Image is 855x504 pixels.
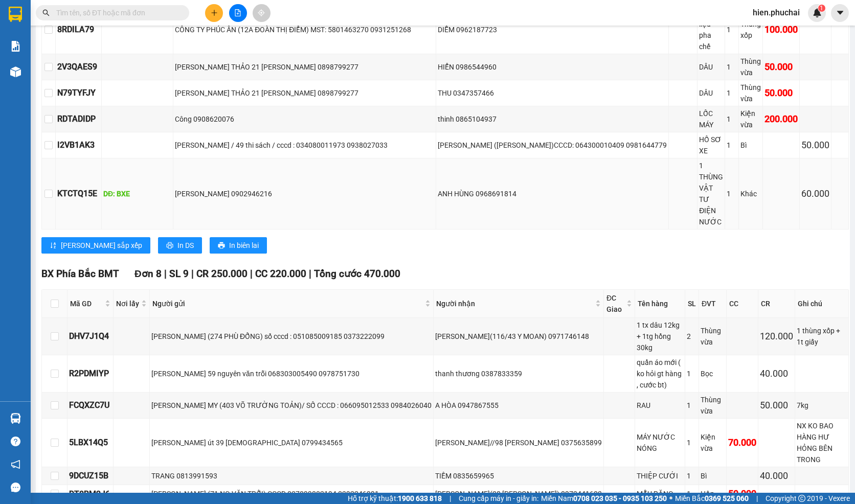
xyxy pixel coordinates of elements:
div: 50.000 [764,60,798,74]
th: Tên hàng [635,290,685,318]
span: search [42,9,50,16]
input: Tìm tên, số ĐT hoặc mã đơn [56,7,177,18]
div: [PERSON_NAME] THẢO 21 [PERSON_NAME] 0898799277 [175,87,434,99]
strong: 0708 023 035 - 0935 103 250 [573,494,667,502]
div: 40.000 [760,469,793,483]
div: [PERSON_NAME]//98 [PERSON_NAME] 0375635899 [435,437,602,448]
span: In DS [177,240,194,251]
div: Kiện vừa [701,431,724,454]
div: [PERSON_NAME] 0902946216 [175,188,434,199]
div: 60.000 [801,187,829,201]
span: BX Phía Bắc BMT [41,268,119,280]
span: Tổng cước 470.000 [314,268,400,280]
td: 5LBX14Q5 [67,419,114,467]
div: DHV7J1Q4 [69,330,111,342]
span: file-add [234,9,241,16]
div: 2V3QAES9 [57,60,100,73]
div: THIỆP CƯỚI [637,470,683,482]
th: CR [758,290,795,318]
th: Ghi chú [795,290,849,318]
div: ANH HÙNG 0968691814 [438,188,667,199]
span: plus [211,9,218,16]
div: 1 [727,87,737,99]
div: R2PDMIYP [69,367,111,380]
div: RDTADIDP [57,112,100,125]
div: 50.000 [760,398,793,413]
td: FCQXZC7U [67,393,114,419]
div: TRANG 0813991593 [151,470,432,482]
div: [PERSON_NAME] MY (403 VÕ TRƯỜNG TOẢN)/ SỐ CCCD : 066095012533 0984026040 [151,400,432,411]
div: 2 [687,331,697,342]
span: | [250,268,253,280]
span: hien.phuchai [745,6,808,19]
div: [PERSON_NAME](38 [PERSON_NAME]) 0973441603 [435,488,602,499]
div: [PERSON_NAME](116/43 Y MOAN) 0971746148 [435,331,602,342]
div: MÁY NƯỚC NÓNG [637,431,683,454]
div: THU 0347357466 [438,87,667,99]
span: ĐC Giao [606,292,624,315]
span: | [164,268,167,280]
span: printer [218,242,225,250]
button: aim [253,4,271,22]
div: [PERSON_NAME] út 39 [DEMOGRAPHIC_DATA] 0799434565 [151,437,432,448]
div: 1 [687,488,697,499]
sup: 1 [818,5,825,12]
div: 1 [687,368,697,379]
div: HỒ SƠ XE [699,134,723,156]
div: 1 [727,188,737,199]
div: Thùng vừa [701,394,724,417]
div: 8RDILA79 [57,23,100,36]
div: 1 [687,400,697,411]
td: 2V3QAES9 [56,54,102,80]
span: ⚪️ [669,496,672,500]
div: nguyên liệu pha chế [699,7,723,52]
th: SL [685,290,699,318]
span: Miền Bắc [675,493,749,504]
span: Cung cấp máy in - giấy in: [459,493,538,504]
div: Thùng vừa [701,325,724,348]
div: N79TYFJY [57,86,100,99]
span: In biên lai [229,240,259,251]
div: quần áo mới ( ko hỏi gt hàng , cước bt) [637,357,683,391]
div: Bì [740,140,761,151]
div: 9DCUZ15B [69,469,111,482]
div: [PERSON_NAME] THẢO 21 [PERSON_NAME] 0898799277 [175,61,434,73]
button: sort-ascending[PERSON_NAME] sắp xếp [41,237,150,254]
div: Bọc [701,368,724,379]
button: caret-down [831,4,849,22]
div: 70.000 [728,436,756,450]
div: A HÒA 0947867555 [435,400,602,411]
div: Thùng vừa [740,56,761,78]
div: 100.000 [764,22,798,37]
span: Mã GD [70,298,103,309]
span: [PERSON_NAME] sắp xếp [61,240,142,251]
div: Hộp [701,488,724,499]
div: I2VB1AK3 [57,139,100,151]
div: Thùng xốp [740,18,761,41]
th: ĐVT [699,290,726,318]
div: Khác [740,188,761,199]
span: notification [11,460,20,469]
img: icon-new-feature [813,8,822,17]
span: printer [166,242,173,250]
div: [PERSON_NAME] / 49 thi sách / cccd : 034080011973 0938027033 [175,140,434,151]
div: thanh thương 0387833359 [435,368,602,379]
img: solution-icon [10,41,21,52]
div: 5LBX14Q5 [69,436,111,449]
span: SL 9 [169,268,189,280]
div: 40.000 [760,366,793,381]
span: Miền Nam [541,493,667,504]
div: 7kg [797,400,847,411]
span: 1 [820,5,823,12]
div: CÔNG TY PHÚC ÂN (12A ĐOÀN THỊ ĐIỂM) MST: 5801463270 0931251268 [175,24,434,35]
div: Thùng vừa [740,82,761,104]
div: 120.000 [760,329,793,343]
div: RAU [637,400,683,411]
span: caret-down [836,8,845,17]
td: RDTADIDP [56,106,102,132]
div: MẪU RĂNG [637,488,683,499]
div: thinh 0865104937 [438,113,667,125]
div: 1 [687,470,697,482]
div: [PERSON_NAME] (274 PHÙ ĐỔNG) số cccd : 051085009185 0373222099 [151,331,432,342]
div: 50.000 [728,487,756,501]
